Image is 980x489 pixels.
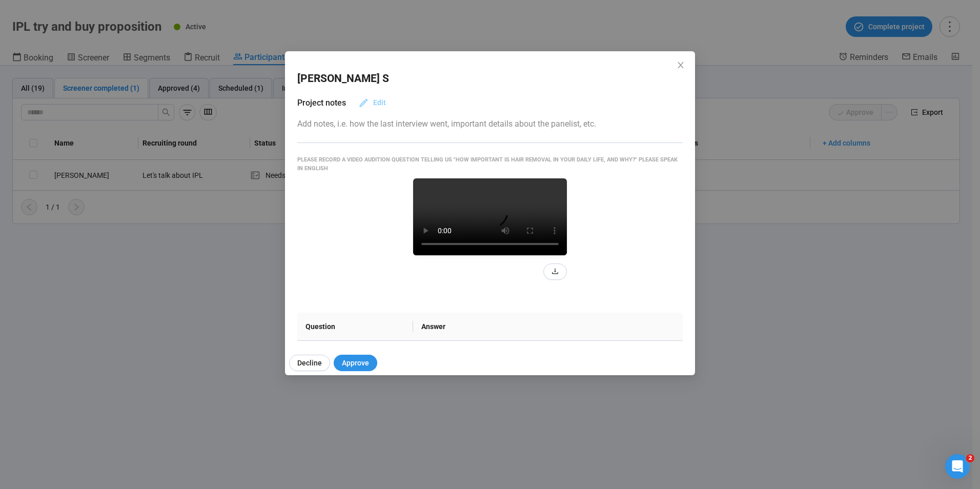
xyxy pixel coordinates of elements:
button: Decline [289,355,330,371]
button: Approve [334,355,377,371]
th: Answer [413,313,683,341]
span: download [552,268,559,275]
div: Please record a video audition question telling us "How important is hair removal in your daily l... [297,155,683,173]
iframe: Intercom live chat [945,454,970,479]
span: Approve [342,357,369,369]
button: Edit [350,94,394,111]
button: download [543,263,567,280]
td: [GEOGRAPHIC_DATA] [413,341,683,380]
span: Edit [373,97,386,108]
button: Close [675,60,686,71]
span: Decline [297,357,322,369]
p: Add notes, i.e. how the last interview went, important details about the panelist, etc. [297,117,683,130]
span: close [677,61,685,69]
h3: Project notes [297,96,346,109]
th: Question [297,313,413,341]
td: Which country do you currently live in? [297,341,413,380]
span: 2 [966,454,974,462]
h2: [PERSON_NAME] S [297,70,389,87]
